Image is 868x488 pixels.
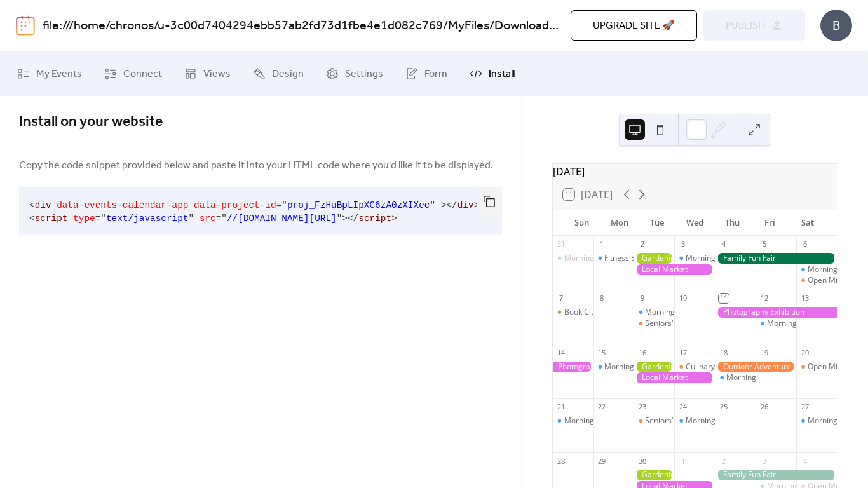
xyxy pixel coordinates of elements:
[600,210,638,236] div: Mon
[634,362,674,372] div: Gardening Workshop
[638,210,675,236] div: Tue
[674,416,715,426] div: Morning Yoga Bliss
[597,348,607,357] div: 15
[35,213,68,224] span: script
[645,307,713,318] div: Morning Yoga Bliss
[29,213,35,224] span: <
[597,240,607,249] div: 1
[604,362,672,372] div: Morning Yoga Bliss
[800,240,810,249] div: 6
[634,307,674,318] div: Morning Yoga Bliss
[19,108,163,136] span: Install on your website
[95,57,172,91] a: Connect
[686,362,766,372] div: Culinary Cooking Class
[216,213,222,224] span: =
[29,200,35,210] span: <
[751,210,789,236] div: Fri
[175,57,240,91] a: Views
[800,456,810,466] div: 4
[686,416,754,426] div: Morning Yoga Bliss
[446,200,457,210] span: </
[424,67,447,82] span: Form
[678,240,688,249] div: 3
[564,253,632,264] div: Morning Yoga Bliss
[678,348,688,357] div: 17
[674,253,715,264] div: Morning Yoga Bliss
[557,348,566,357] div: 14
[808,275,862,286] div: Open Mic Night
[563,210,600,236] div: Sun
[474,200,480,210] span: >
[808,362,862,372] div: Open Mic Night
[227,213,337,224] span: //[DOMAIN_NAME][URL]
[796,275,837,286] div: Open Mic Night
[645,318,712,329] div: Seniors' Social Tea
[564,416,632,426] div: Morning Yoga Bliss
[759,456,769,466] div: 3
[430,200,435,210] span: "
[789,210,827,236] div: Sat
[553,164,837,179] div: [DATE]
[674,362,715,372] div: Culinary Cooking Class
[719,294,728,303] div: 11
[557,402,566,412] div: 21
[571,10,697,41] button: Upgrade site 🚀
[678,456,688,466] div: 1
[553,362,593,372] div: Photography Exhibition
[767,318,835,329] div: Morning Yoga Bliss
[634,416,674,426] div: Seniors' Social Tea
[637,402,647,412] div: 23
[272,67,304,82] span: Design
[8,57,92,91] a: My Events
[203,67,231,82] span: Views
[820,10,852,41] div: B
[188,213,194,224] span: "
[593,253,634,264] div: Fitness Bootcamp
[597,456,607,466] div: 29
[337,213,342,224] span: "
[276,200,282,210] span: =
[597,294,607,303] div: 8
[593,362,634,372] div: Morning Yoga Bliss
[348,213,358,224] span: </
[106,213,189,224] span: text/javascript
[243,57,313,91] a: Design
[345,67,383,82] span: Settings
[637,294,647,303] div: 9
[441,200,447,210] span: >
[557,240,566,249] div: 31
[553,253,593,264] div: Morning Yoga Bliss
[719,402,728,412] div: 25
[715,470,837,480] div: Family Fun Fair
[460,57,524,91] a: Install
[800,348,810,357] div: 20
[557,456,566,466] div: 28
[800,294,810,303] div: 13
[19,158,493,173] span: Copy the code snippet provided below and paste it into your HTML code where you'd like it to be d...
[123,67,162,82] span: Connect
[593,18,675,34] span: Upgrade site 🚀
[194,200,276,210] span: data-project-id
[73,213,95,224] span: type
[796,264,837,275] div: Morning Yoga Bliss
[634,372,715,383] div: Local Market
[597,402,607,412] div: 22
[645,416,712,426] div: Seniors' Social Tea
[719,348,728,357] div: 18
[634,318,674,329] div: Seniors' Social Tea
[715,307,837,318] div: Photography Exhibition
[759,294,769,303] div: 12
[759,240,769,249] div: 5
[686,253,754,264] div: Morning Yoga Bliss
[634,264,715,275] div: Local Market
[714,210,751,236] div: Thu
[200,213,216,224] span: src
[43,14,708,38] a: file:///home/chronos/u-3c00d7404294ebb57ab2fd73d1fbe4e1d082c769/MyFiles/Downloads/My%20website/in...
[35,200,51,210] span: div
[342,213,348,224] span: >
[678,402,688,412] div: 24
[100,213,106,224] span: "
[676,210,714,236] div: Wed
[637,456,647,466] div: 30
[604,253,667,264] div: Fitness Bootcamp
